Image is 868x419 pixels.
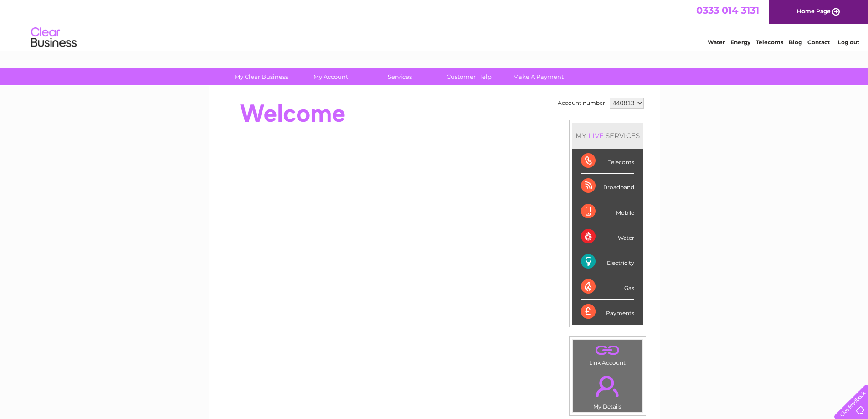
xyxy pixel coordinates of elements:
[581,274,634,300] div: Gas
[31,24,77,52] img: logo.png
[293,68,368,85] a: My Account
[708,39,725,46] a: Water
[501,68,576,85] a: Make A Payment
[572,123,643,149] div: MY SERVICES
[431,68,507,85] a: Customer Help
[581,224,634,249] div: Water
[581,174,634,199] div: Broadband
[555,95,607,111] td: Account number
[756,39,783,46] a: Telecoms
[838,39,859,46] a: Log out
[789,39,802,46] a: Blog
[581,249,634,274] div: Electricity
[219,5,650,44] div: Clear Business is a trading name of Verastar Limited (registered in [GEOGRAPHIC_DATA] No. 3667643...
[572,368,643,413] td: My Details
[575,370,640,402] a: .
[581,149,634,174] div: Telecoms
[581,199,634,224] div: Mobile
[572,340,643,368] td: Link Account
[807,39,830,46] a: Contact
[581,300,634,324] div: Payments
[362,68,437,85] a: Services
[730,39,750,46] a: Energy
[575,342,640,358] a: .
[224,68,299,85] a: My Clear Business
[696,5,759,16] a: 0333 014 3131
[586,131,606,140] div: LIVE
